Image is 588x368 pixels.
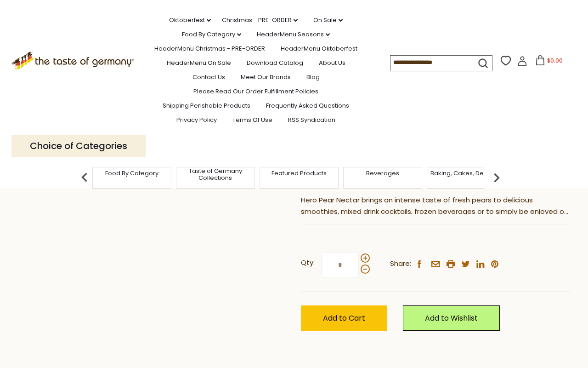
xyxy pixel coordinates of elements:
[75,168,94,187] img: previous arrow
[192,72,225,82] a: Contact Us
[232,115,272,125] a: Terms of Use
[257,29,330,40] a: HeaderMenu Seasons
[323,313,365,323] span: Add to Cart
[529,55,568,69] button: $0.00
[288,115,335,125] a: RSS Syndication
[169,15,211,25] a: Oktoberfest
[319,58,345,68] a: About Us
[487,168,506,187] img: next arrow
[547,57,563,64] span: $0.00
[313,15,343,25] a: On Sale
[301,305,387,331] button: Add to Cart
[301,195,570,218] p: Hero Pear Nectar brings an intense taste of fresh pears to delicious smoothies, mixed drink cockt...
[271,170,327,177] a: Featured Products
[281,44,357,54] a: HeaderMenu Oktoberfest
[321,252,359,277] input: Qty:
[182,29,241,40] a: Food By Category
[154,44,265,54] a: HeaderMenu Christmas - PRE-ORDER
[167,58,231,68] a: HeaderMenu On Sale
[266,101,349,111] a: Frequently Asked Questions
[105,170,158,177] a: Food By Category
[179,167,252,181] a: Taste of Germany Collections
[366,170,399,177] a: Beverages
[403,305,500,331] a: Add to Wishlist
[176,115,217,125] a: Privacy Policy
[306,72,320,82] a: Blog
[430,170,502,177] a: Baking, Cakes, Desserts
[301,257,315,269] strong: Qty:
[193,86,318,97] a: Please Read Our Order Fulfillment Policies
[11,135,146,157] p: Choice of Categories
[390,258,411,270] span: Share:
[247,58,303,68] a: Download Catalog
[163,101,250,111] a: Shipping Perishable Products
[241,72,291,82] a: Meet Our Brands
[222,15,298,25] a: Christmas - PRE-ORDER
